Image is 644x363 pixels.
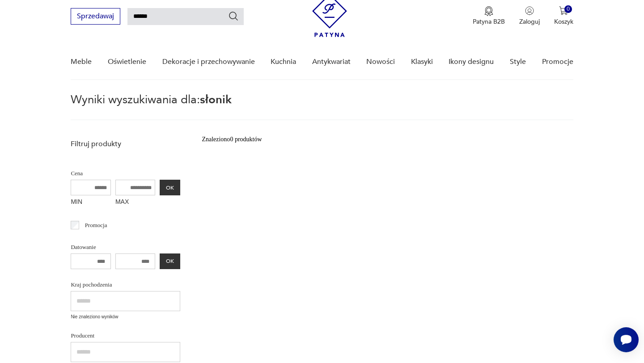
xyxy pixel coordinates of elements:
[564,5,572,13] div: 0
[484,6,493,16] img: Ikona medalu
[312,45,351,79] a: Antykwariat
[108,45,146,79] a: Oświetlenie
[71,331,180,341] p: Producent
[71,242,180,252] p: Datowanie
[614,327,639,352] iframe: Smartsupp widget button
[71,14,120,20] a: Sprzedawaj
[366,45,395,79] a: Nowości
[71,195,111,210] label: MIN
[71,8,120,25] button: Sprzedawaj
[115,195,156,210] label: MAX
[554,17,573,26] p: Koszyk
[473,6,505,26] button: Patyna B2B
[525,6,534,15] img: Ikonka użytkownika
[160,180,180,195] button: OK
[473,17,505,26] p: Patyna B2B
[449,45,494,79] a: Ikony designu
[202,135,262,144] div: Znaleziono 0 produktów
[160,253,180,269] button: OK
[519,17,540,26] p: Zaloguj
[71,45,92,79] a: Meble
[411,45,433,79] a: Klasyki
[71,169,180,178] p: Cena
[228,11,239,21] button: Szukaj
[85,220,107,230] p: Promocja
[162,45,255,79] a: Dekoracje i przechowywanie
[554,6,573,26] button: 0Koszyk
[71,280,180,290] p: Kraj pochodzenia
[71,313,180,321] p: Nie znaleziono wyników
[200,92,232,108] span: słonik
[71,94,573,120] p: Wyniki wyszukiwania dla:
[519,6,540,26] button: Zaloguj
[271,45,296,79] a: Kuchnia
[559,6,568,15] img: Ikona koszyka
[473,6,505,26] a: Ikona medaluPatyna B2B
[71,139,180,149] p: Filtruj produkty
[542,45,573,79] a: Promocje
[510,45,526,79] a: Style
